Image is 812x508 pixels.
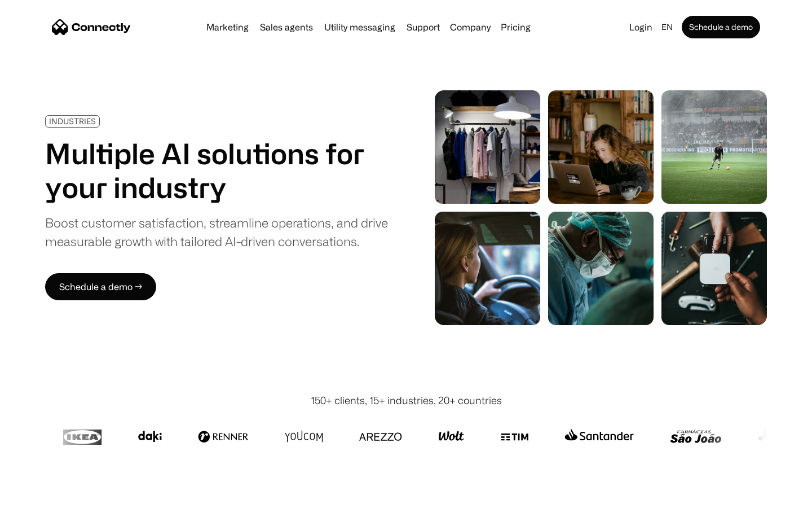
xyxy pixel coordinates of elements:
div: INDUSTRIES [49,117,96,125]
a: Marketing [202,23,253,32]
div: Company [450,19,491,35]
ul: Language list [23,488,68,504]
div: 150+ clients, 15+ industries, 20+ countries [311,393,502,408]
a: Schedule a demo [682,16,760,38]
a: Sales agents [255,23,317,32]
div: en [661,19,673,35]
h1: Multiple AI solutions for your industry [45,137,388,204]
a: Utility messaging [320,23,400,32]
a: Schedule a demo → [45,273,156,300]
a: Pricing [496,23,535,32]
a: Login [625,19,657,35]
div: Boost customer satisfaction, streamline operations, and drive measurable growth with tailored AI-... [45,213,388,251]
a: Support [402,23,444,32]
aside: Language selected: English [11,487,68,504]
